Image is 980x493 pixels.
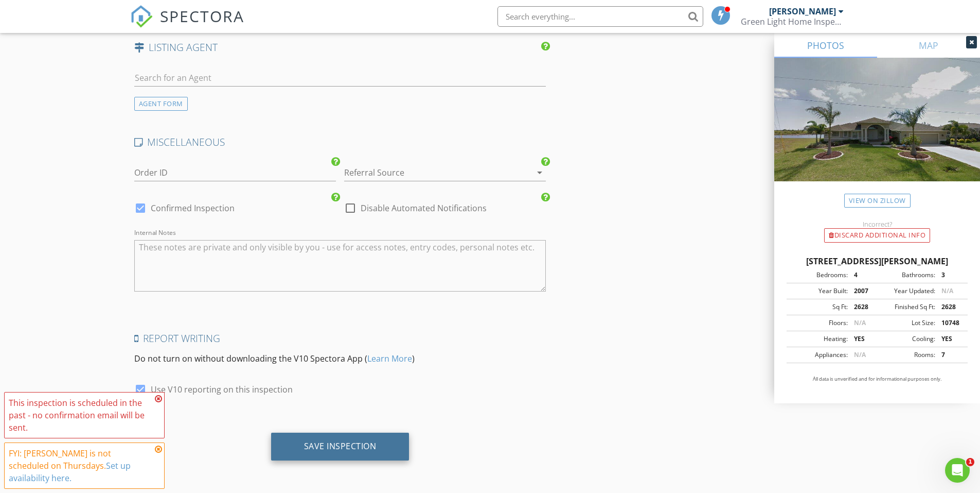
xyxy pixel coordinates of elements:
[790,334,848,344] div: Heating:
[769,6,836,16] div: [PERSON_NAME]
[741,16,844,27] div: Green Light Home Inspections
[877,302,935,312] div: Finished Sq Ft:
[774,58,980,206] img: streetview
[877,350,935,360] div: Rooms:
[935,350,965,360] div: 7
[9,397,152,434] div: This inspection is scheduled in the past - no confirmation email will be sent.
[941,286,953,295] span: N/A
[497,6,703,27] input: Search everything...
[877,318,935,328] div: Lot Size:
[877,286,935,296] div: Year Updated:
[151,203,235,213] label: Confirmed Inspection
[790,270,848,280] div: Bedrooms:
[533,166,546,179] i: arrow_drop_down
[966,458,974,466] span: 1
[304,441,377,451] div: Save Inspection
[877,334,935,344] div: Cooling:
[824,228,930,243] div: Discard Additional info
[134,135,546,149] h4: MISCELLANEOUS
[935,270,965,280] div: 3
[9,447,152,484] div: FYI: [PERSON_NAME] is not scheduled on Thursdays.
[790,350,848,360] div: Appliances:
[935,318,965,328] div: 10748
[877,270,935,280] div: Bathrooms:
[774,220,980,228] div: Incorrect?
[935,334,965,344] div: YES
[848,302,877,312] div: 2628
[151,384,293,395] label: Use V10 reporting on this inspection
[854,350,866,359] span: N/A
[848,270,877,280] div: 4
[134,97,188,111] div: AGENT FORM
[134,332,546,345] h4: Report Writing
[854,318,866,327] span: N/A
[945,458,970,483] iframe: Intercom live chat
[790,318,848,328] div: Floors:
[130,5,153,28] img: The Best Home Inspection Software - Spectora
[361,203,487,213] label: Disable Automated Notifications
[130,14,244,36] a: SPECTORA
[134,70,546,87] input: Search for an Agent
[134,41,546,54] h4: LISTING AGENT
[877,33,980,58] a: MAP
[848,286,877,296] div: 2007
[935,302,965,312] div: 2628
[774,33,877,58] a: PHOTOS
[790,302,848,312] div: Sq Ft:
[787,255,968,267] div: [STREET_ADDRESS][PERSON_NAME]
[787,376,968,383] p: All data is unverified and for informational purposes only.
[367,353,412,364] a: Learn More
[844,194,911,208] a: View on Zillow
[790,286,848,296] div: Year Built:
[160,5,244,27] span: SPECTORA
[134,240,546,292] textarea: Internal Notes
[848,334,877,344] div: YES
[134,352,546,365] p: Do not turn on without downloading the V10 Spectora App ( )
